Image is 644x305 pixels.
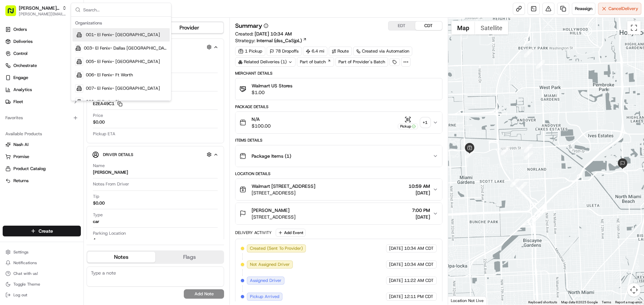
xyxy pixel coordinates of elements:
span: • [56,104,58,109]
span: 008- El Fenix- Plano [86,99,126,105]
button: Create [3,226,81,236]
span: 006- El Fenix- Ft Worth [86,72,133,78]
button: Fleet [3,96,81,107]
a: Deliveries [3,36,81,47]
span: API Documentation [63,150,108,156]
a: Product Catalog [5,166,78,172]
span: Tip [93,194,99,200]
a: 💻API Documentation [54,147,110,159]
span: 12:11 PM CDT [404,294,433,300]
span: Reassign [575,6,592,12]
button: Driver Details [92,149,218,160]
span: Package Items ( 1 ) [252,153,291,159]
button: Log out [3,290,81,300]
span: Chat with us! [13,271,38,276]
div: car [93,219,99,225]
button: Provider [155,22,223,33]
span: [DATE] [389,245,403,251]
button: Engage [3,72,81,83]
div: 1 Pickup [235,47,265,56]
div: Package Details [235,104,442,109]
button: Notifications [3,258,81,268]
span: Orders [13,26,27,32]
a: Terms (opens in new tab) [602,300,611,304]
span: 10:34 AM CDT [404,245,434,251]
button: See all [104,86,122,94]
span: Pylon [67,166,81,171]
button: Toggle fullscreen view [627,21,641,34]
button: Product Catalog [3,163,81,174]
span: [DATE] [59,104,73,109]
button: EDT [388,21,415,30]
span: [DATE] [59,122,73,127]
div: 6 [524,151,533,160]
span: Settings [13,249,29,255]
a: 📗Knowledge Base [4,147,54,159]
div: 1 [465,150,474,158]
button: Add Event [276,229,306,237]
div: 7 [524,144,533,153]
span: [DATE] [389,294,403,300]
span: Pickup ETA [93,131,115,137]
a: Analytics [3,84,81,95]
a: Created via Automation [353,47,412,56]
img: Nash [7,7,20,20]
span: Notes From Driver [93,181,129,187]
button: [PERSON_NAME] Transportation [19,5,59,11]
span: 005- El Fenix- [GEOGRAPHIC_DATA] [86,59,160,65]
span: [PERSON_NAME] [21,104,54,109]
button: Promise [3,151,81,162]
a: Route [329,47,352,56]
div: We're available if you need us! [30,71,92,76]
button: Settings [3,247,81,257]
span: Toggle Theme [13,282,40,287]
a: Part of batch [297,57,334,67]
span: [DATE] [409,189,430,196]
button: Reassign [572,3,595,15]
h3: Summary [235,23,262,29]
span: Create [39,228,53,234]
a: Nash AI [5,142,78,148]
div: Strategy: [235,37,307,44]
span: Driver Details [103,152,133,157]
a: Returns [5,178,78,184]
button: Control [3,48,81,59]
span: Product Catalog [13,166,46,172]
span: Control [13,51,28,57]
div: Items Details [235,138,442,143]
span: Orchestrate [13,63,37,69]
span: Engage [13,75,28,81]
span: [DATE] [412,214,430,220]
button: CancelDelivery [598,3,641,15]
span: 003- El Fenix- Dallas [GEOGRAPHIC_DATA][PERSON_NAME] [84,45,167,51]
button: Keyboard shortcuts [528,300,557,305]
span: 10:34 AM CDT [404,261,434,268]
span: Fleet [13,99,23,105]
div: Start new chat [30,64,110,71]
div: Pickup [398,124,418,129]
div: 4 [510,178,519,187]
div: 8 [501,146,509,155]
div: Available Products [3,129,81,139]
div: $0.00 [93,200,105,206]
div: 78 Dropoffs [267,47,302,56]
a: Promise [5,154,78,160]
span: [DATE] 10:34 AM [255,31,292,37]
span: [STREET_ADDRESS] [252,214,296,220]
div: 📗 [7,150,12,156]
a: Open this area in Google Maps (opens a new window) [450,296,472,305]
a: Orders [3,24,81,35]
span: Assigned Driver [250,278,281,284]
img: Jeff Sasse [7,116,17,126]
div: 5 [518,182,527,190]
span: $0.00 [93,119,105,125]
span: 11:22 AM CDT [404,278,434,284]
button: Returns [3,175,81,186]
img: 1736555255976-a54dd68f-1ca7-489b-9aae-adbdc363a1c4 [7,64,19,76]
span: [PERSON_NAME] [21,122,54,127]
span: Price [93,112,103,119]
span: Not Assigned Driver [250,261,290,268]
span: $100.00 [252,123,271,129]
